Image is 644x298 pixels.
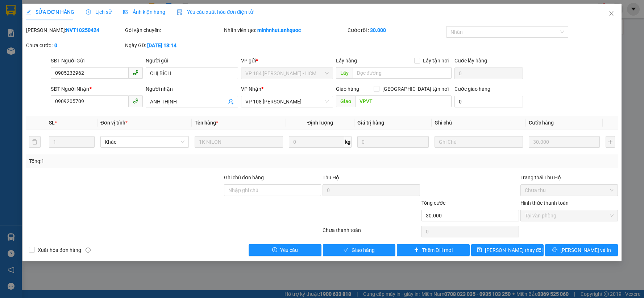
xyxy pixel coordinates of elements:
[520,200,569,206] label: Hình thức thanh toán
[435,136,523,148] input: Ghi Chú
[422,246,453,254] span: Thêm ĐH mới
[336,67,353,79] span: Lấy
[49,120,55,126] span: SL
[420,57,452,65] span: Lấy tận nơi
[454,68,523,79] input: Cước lấy hàng
[224,184,321,196] input: Ghi chú đơn hàng
[228,99,234,105] span: user-add
[195,136,283,148] input: VD: Bàn, Ghế
[86,9,91,15] span: clock-circle
[560,246,611,254] span: [PERSON_NAME] và In
[29,157,249,165] div: Tổng: 1
[146,85,238,93] div: Người nhận
[322,226,421,239] div: Chưa thanh toán
[224,26,346,34] div: Nhân viên tạo:
[344,136,352,148] span: kg
[323,244,396,256] button: checkGiao hàng
[257,27,301,33] b: minhnhut.anhquoc
[51,57,143,65] div: SĐT Người Gửi
[529,120,554,126] span: Cước hàng
[66,27,99,33] b: NVT10250424
[525,185,614,196] span: Chưa thu
[397,244,470,256] button: plusThêm ĐH mới
[525,210,614,221] span: Tại văn phòng
[35,246,84,254] span: Xuất hóa đơn hàng
[477,247,482,253] span: save
[195,120,218,126] span: Tên hàng
[545,244,618,256] button: printer[PERSON_NAME] và In
[125,41,223,49] div: Ngày GD:
[241,86,261,92] span: VP Nhận
[485,246,543,254] span: [PERSON_NAME] thay đổi
[86,248,91,253] span: info-circle
[224,175,264,180] label: Ghi chú đơn hàng
[245,68,329,79] span: VP 184 Nguyễn Văn Trỗi - HCM
[323,175,339,180] span: Thu Hộ
[54,42,57,48] b: 0
[123,9,165,15] span: Ảnh kiện hàng
[147,42,176,48] b: [DATE] 18:14
[414,247,419,253] span: plus
[146,57,238,65] div: Người gửi
[520,174,618,181] div: Trạng thái Thu Hộ
[280,246,298,254] span: Yêu cầu
[26,9,31,15] span: edit
[370,27,386,33] b: 30.000
[245,96,329,107] span: VP 108 Lê Hồng Phong - Vũng Tàu
[421,200,445,206] span: Tổng cước
[249,244,321,256] button: exclamation-circleYêu cầu
[348,26,445,34] div: Cước rồi :
[26,41,124,49] div: Chưa cước :
[105,136,184,147] span: Khác
[133,70,138,75] span: phone
[307,120,333,126] span: Định lượng
[51,85,143,93] div: SĐT Người Nhận
[133,98,138,104] span: phone
[177,9,253,15] span: Yêu cầu xuất hóa đơn điện tử
[344,247,349,253] span: check
[353,67,452,79] input: Dọc đường
[336,58,357,64] span: Lấy hàng
[432,116,526,130] th: Ghi chú
[608,11,614,16] span: close
[606,136,615,148] button: plus
[125,26,223,34] div: Gói vận chuyển:
[454,86,490,92] label: Cước giao hàng
[336,86,359,92] span: Giao hàng
[601,4,622,24] button: Close
[123,9,128,15] span: picture
[355,95,452,107] input: Dọc đường
[272,247,277,253] span: exclamation-circle
[29,136,41,148] button: delete
[26,9,74,15] span: SỬA ĐƠN HÀNG
[241,57,333,65] div: VP gửi
[357,120,384,126] span: Giá trị hàng
[357,136,429,148] input: 0
[471,244,544,256] button: save[PERSON_NAME] thay đổi
[100,120,128,126] span: Đơn vị tính
[352,246,375,254] span: Giao hàng
[552,247,557,253] span: printer
[454,96,523,107] input: Cước giao hàng
[86,9,112,15] span: Lịch sử
[454,58,487,64] label: Cước lấy hàng
[336,95,355,107] span: Giao
[177,9,183,15] img: icon
[379,85,452,93] span: [GEOGRAPHIC_DATA] tận nơi
[26,26,124,34] div: [PERSON_NAME]:
[529,136,600,148] input: 0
